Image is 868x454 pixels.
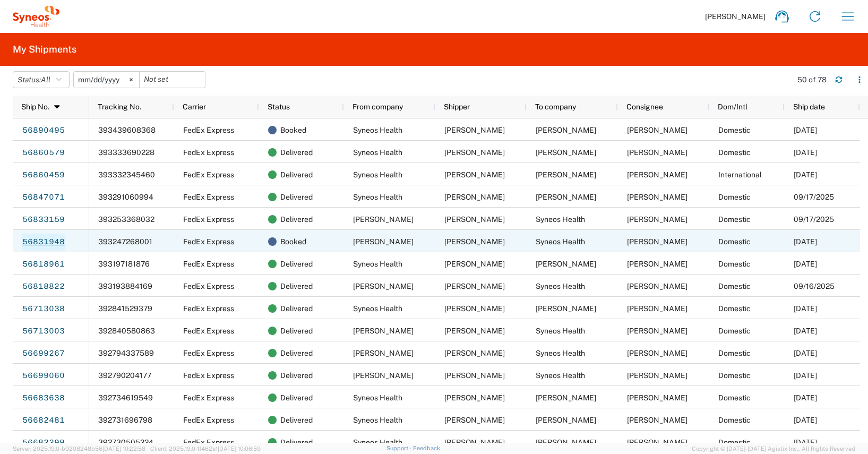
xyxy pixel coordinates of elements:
span: 09/04/2025 [794,371,817,380]
span: Antoine Kouwonou [444,260,505,268]
span: Katharina Keskenti [627,193,687,201]
span: Syneos Health [536,282,585,290]
a: Feedback [413,445,440,451]
span: Delivered [280,141,313,164]
span: Domestic [718,349,751,357]
span: 393253368032 [98,215,154,224]
span: FedEx Express [183,237,234,246]
span: FedEx Express [183,215,234,224]
span: 392790204177 [98,371,151,380]
span: 392840580863 [98,327,155,335]
span: FedEx Express [183,327,234,335]
span: 393193884169 [98,282,152,290]
span: Syneos Health [536,327,585,335]
span: FedEx Express [183,349,234,357]
span: Syneos Health [536,237,585,246]
span: 392794337589 [98,349,154,357]
a: 56831948 [22,234,65,251]
span: Nina Hermsen [353,371,414,380]
span: To company [535,102,576,111]
span: Domestic [718,148,751,157]
span: Barbara Wohlers [353,282,414,290]
span: Nivedita Madkaikar [627,393,687,402]
span: Tracking No. [98,102,141,111]
span: Ship No. [21,102,49,111]
span: 09/17/2025 [794,215,834,224]
span: 09/22/2025 [794,126,817,134]
span: Delivered [280,186,313,208]
span: Matilda Fernandez [627,170,687,179]
span: Antoine Kouwonou [444,438,505,447]
input: Not set [140,72,205,88]
span: Matilda Fernandez [536,170,596,179]
a: 56818822 [22,278,65,295]
a: 56847071 [22,189,65,206]
span: Neufeld, Waldemar [627,148,687,157]
span: 393247268001 [98,237,152,246]
span: FedEx Express [183,193,234,201]
span: FedEx Express [183,260,234,268]
span: Syneos Health [353,148,402,157]
span: Nivedita Madkaikar [536,393,596,402]
span: 392841529379 [98,304,152,313]
span: Booked [280,230,306,253]
span: Antoine Kouwonou [627,327,687,335]
a: 56833159 [22,211,65,228]
span: Olha Burykina [353,327,414,335]
span: Domestic [718,304,751,313]
span: Domestic [718,126,751,134]
span: Status [268,102,290,111]
span: Barbara Wohlers [444,282,505,290]
div: 50 of 78 [797,75,827,84]
span: Lyubka Nikolova [353,237,414,246]
span: [DATE] 10:22:58 [102,446,145,452]
span: Lyubka Nikolova [627,416,687,424]
span: Dom/Intl [718,102,747,111]
span: FedEx Express [183,304,234,313]
span: Nivedita Madkaikar [444,215,505,224]
span: Delivered [280,297,313,320]
span: Domestic [718,282,751,290]
span: FedEx Express [183,148,234,157]
span: FedEx Express [183,393,234,402]
span: Domestic [718,260,751,268]
span: FedEx Express [183,170,234,179]
span: Antoine Kouwonou [444,170,505,179]
span: International [718,170,762,179]
span: 09/04/2025 [794,304,817,313]
span: Antoine Kouwonou [444,148,505,157]
span: Maja Vaak [353,349,414,357]
a: 56682299 [22,434,65,451]
a: 56818961 [22,256,65,273]
span: Syneos Health [353,304,402,313]
span: 392734619549 [98,393,153,402]
span: Domestic [718,237,751,246]
span: Antoine Kouwonou [444,416,505,424]
span: 393197181876 [98,260,150,268]
span: Antoine Kouwonou [627,349,687,357]
span: Syneos Health [353,170,402,179]
span: Syneos Health [353,126,402,134]
span: Lyubka Nikolova [536,416,596,424]
a: Support [386,445,413,451]
span: Delivered [280,387,313,409]
input: Not set [74,72,139,88]
span: 393332345460 [98,170,155,179]
span: Barbara Wohlers [627,304,687,313]
a: 56682481 [22,412,65,429]
span: Delivered [280,320,313,342]
span: 392730505224 [98,438,153,447]
span: 393439608368 [98,126,156,134]
span: FedEx Express [183,438,234,447]
span: Domestic [718,371,751,380]
span: Domestic [718,393,751,402]
span: Domestic [718,193,751,201]
span: Domestic [718,438,751,447]
span: Server: 2025.19.0-b9208248b56 [13,446,145,452]
span: 09/02/2025 [794,393,817,402]
span: 09/17/2025 [794,193,834,201]
span: Nina Hermsen [444,371,505,380]
span: Delivered [280,364,313,387]
span: Brandt Janine [627,126,687,134]
span: Delivered [280,253,313,275]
